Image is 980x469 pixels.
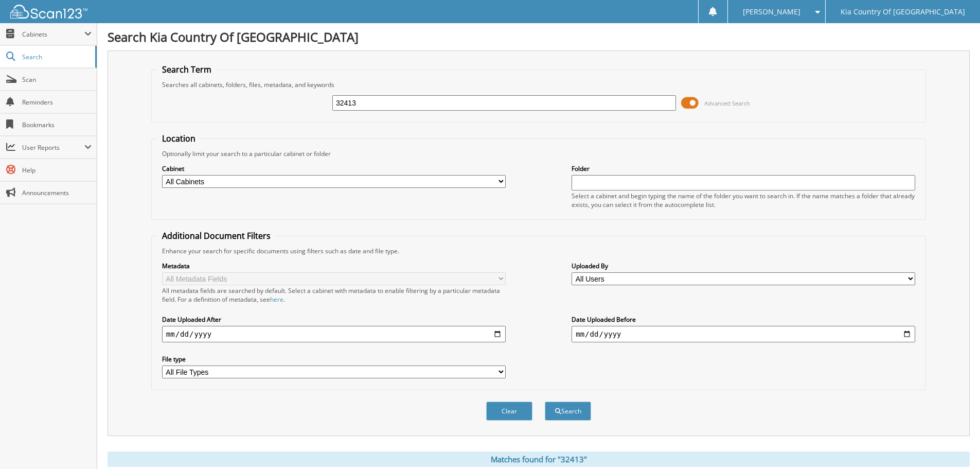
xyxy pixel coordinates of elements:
div: Optionally limit your search to a particular cabinet or folder [157,149,920,158]
div: All metadata fields are searched by default. Select a cabinet with metadata to enable filtering b... [162,286,506,304]
div: Enhance your search for specific documents using filters such as date and file type. [157,247,920,255]
span: Scan [22,75,92,84]
legend: Search Term [157,64,217,75]
span: [PERSON_NAME] [743,9,800,15]
span: User Reports [22,143,84,152]
div: Select a cabinet and begin typing the name of the folder you want to search in. If the name match... [572,192,915,209]
h1: Search Kia Country Of [GEOGRAPHIC_DATA] [108,28,970,45]
span: Advanced Search [704,99,750,107]
span: Cabinets [22,30,84,39]
a: here [270,295,283,304]
button: Search [545,402,591,421]
div: Searches all cabinets, folders, files, metadata, and keywords [157,80,920,89]
img: scan123-logo-white.svg [10,5,87,19]
span: Kia Country Of [GEOGRAPHIC_DATA] [841,9,965,15]
label: Cabinet [162,164,506,173]
label: Metadata [162,262,506,270]
span: Bookmarks [22,120,92,129]
label: File type [162,355,506,363]
label: Folder [572,164,915,173]
span: Search [22,53,90,61]
legend: Location [157,133,201,144]
span: Announcements [22,188,92,197]
button: Clear [486,402,532,421]
span: Help [22,166,92,175]
input: start [162,326,506,342]
span: Reminders [22,98,92,107]
label: Date Uploaded After [162,315,506,324]
label: Date Uploaded Before [572,315,915,324]
legend: Additional Document Filters [157,230,276,241]
input: end [572,326,915,342]
div: Matches found for "32413" [108,451,970,467]
label: Uploaded By [572,262,915,270]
